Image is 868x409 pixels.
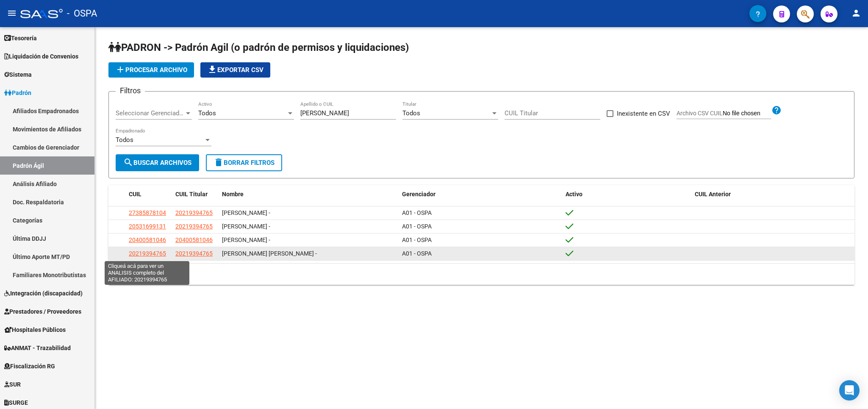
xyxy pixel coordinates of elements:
span: 20531699131 [129,223,166,230]
mat-icon: delete [214,157,224,167]
span: Todos [402,109,420,117]
span: Procesar archivo [115,66,187,74]
span: [PERSON_NAME] - [222,236,270,243]
mat-icon: person [851,8,861,18]
h3: Filtros [116,85,145,97]
div: Open Intercom Messenger [839,380,860,401]
span: 27385878104 [129,209,166,216]
span: Hospitales Públicos [4,325,66,334]
mat-icon: help [771,105,782,115]
span: Nombre [222,191,244,198]
datatable-header-cell: CUIL [125,185,172,203]
span: PADRON -> Padrón Agil (o padrón de permisos y liquidaciones) [108,42,409,53]
datatable-header-cell: CUIL Anterior [691,185,854,203]
span: CUIL Anterior [695,191,731,198]
span: A01 - OSPA [402,236,432,243]
span: Fiscalización RG [4,362,55,371]
span: Padrón [4,88,31,97]
span: [PERSON_NAME] - [222,223,270,230]
span: Sistema [4,70,32,79]
span: Todos [198,109,216,117]
span: 20219394765 [175,250,213,257]
mat-icon: file_download [207,64,217,75]
mat-icon: add [115,64,125,75]
button: Exportar CSV [200,62,270,78]
span: CUIL Titular [175,191,208,198]
span: 20400581046 [129,236,166,243]
span: [PERSON_NAME] - [222,209,270,216]
button: Procesar archivo [108,62,194,78]
span: [PERSON_NAME] [PERSON_NAME] - [222,250,317,257]
span: Gerenciador [402,191,435,198]
div: 4 total [108,264,854,285]
span: Inexistente en CSV [617,109,670,119]
span: A01 - OSPA [402,250,432,257]
span: CUIL [129,191,141,198]
span: Borrar Filtros [214,159,275,167]
span: SURGE [4,398,28,407]
span: Prestadores / Proveedores [4,307,81,316]
datatable-header-cell: Gerenciador [399,185,562,203]
span: 20219394765 [175,209,213,216]
datatable-header-cell: CUIL Titular [172,185,219,203]
button: Buscar Archivos [116,154,199,171]
span: 20219394765 [175,223,213,230]
mat-icon: search [123,157,133,167]
span: Integración (discapacidad) [4,289,83,298]
input: Archivo CSV CUIL [723,110,771,117]
mat-icon: menu [7,8,17,18]
span: Todos [116,136,133,144]
span: Liquidación de Convenios [4,52,78,61]
span: Exportar CSV [207,66,263,74]
span: Activo [566,191,582,198]
span: A01 - OSPA [402,223,432,230]
span: - OSPA [67,4,97,23]
span: A01 - OSPA [402,209,432,216]
span: 20219394765 [129,250,166,257]
span: SUR [4,380,21,389]
button: Borrar Filtros [206,154,282,171]
span: Seleccionar Gerenciador [116,109,184,117]
span: ANMAT - Trazabilidad [4,343,71,353]
datatable-header-cell: Nombre [219,185,399,203]
span: Archivo CSV CUIL [677,110,723,117]
span: 20400581046 [175,236,213,243]
span: Tesorería [4,33,37,43]
datatable-header-cell: Activo [562,185,691,203]
span: Buscar Archivos [123,159,191,167]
